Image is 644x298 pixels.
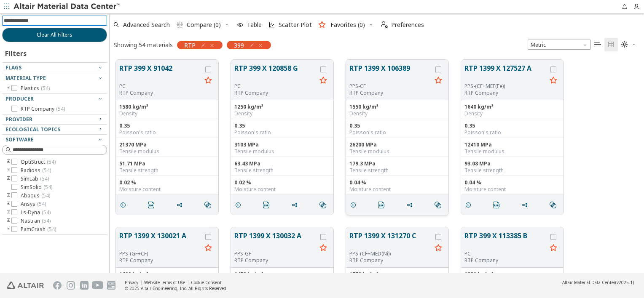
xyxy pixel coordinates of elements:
button: RTP 399 X 91042 [119,63,201,83]
span: Favorites (0) [330,22,365,28]
i: toogle group [5,201,11,208]
button: Share [518,197,535,213]
i: toogle group [5,85,11,92]
button: Details [116,197,134,213]
div: Moisture content [119,186,215,193]
span: Advanced Search [123,22,170,28]
button: Tile View [604,38,618,51]
i:  [594,41,601,48]
button: Share [287,197,305,213]
span: Altair Material Data Center [562,279,615,285]
i:  [621,41,628,48]
i: toogle group [5,176,11,182]
i:  [263,202,270,208]
div: PPS-(GF+CF) [119,250,201,257]
button: PDF Download [374,197,392,213]
div: Tensile strength [349,167,445,174]
div: Tensile strength [119,167,215,174]
div: PPS-CF [349,83,432,90]
button: Provider [2,114,107,125]
div: 0.04 % [464,179,560,186]
span: Material Type [5,74,46,82]
button: Favorite [547,242,560,255]
button: Details [346,197,364,213]
div: 93.08 MPa [464,160,560,167]
i: toogle group [5,209,11,216]
span: SimSolid [21,184,52,191]
span: ( 54 ) [42,167,51,174]
div: 179.3 MPa [349,160,445,167]
span: Compare (0) [187,22,221,28]
div: 1330 kg/m³ [464,271,560,278]
button: Ecological Topics [2,125,107,135]
span: RTP Company [21,106,65,112]
button: Favorite [317,74,330,88]
div: 51.71 MPa [119,160,215,167]
button: Details [461,197,479,213]
div: Tensile modulus [119,148,215,155]
div: 3103 MPa [234,141,330,148]
div: 0.02 % [234,179,330,186]
a: Privacy [125,279,138,285]
div: 63.43 MPa [234,160,330,167]
button: Similar search [546,197,563,213]
button: Favorite [201,74,215,88]
i: toogle group [5,192,11,199]
span: Producer [5,95,34,102]
span: Ls-Dyna [21,209,51,216]
span: ( 54 ) [47,226,56,233]
p: RTP Company [464,257,547,264]
button: Favorite [432,74,445,88]
img: Altair Material Data Center [13,3,121,11]
button: Details [231,197,249,213]
button: Theme [618,38,640,51]
button: Similar search [316,197,333,213]
button: RTP 1399 X 130021 A [119,231,201,250]
div: Density [349,110,445,117]
button: Producer [2,94,107,104]
div: 1550 kg/m³ [349,104,445,110]
button: Material Type [2,73,107,83]
div: Tensile modulus [349,148,445,155]
div: Tensile modulus [234,148,330,155]
div: 1250 kg/m³ [234,104,330,110]
div: PPS-(CF+MED(Ni)) [349,250,432,257]
img: Altair Engineering [7,282,44,289]
div: Moisture content [464,186,560,193]
p: RTP Company [234,90,317,96]
i:  [550,202,556,208]
span: Provider [5,116,32,123]
div: 21370 MPa [119,141,215,148]
button: Similar search [431,197,448,213]
button: RTP 399 X 113385 B [464,231,547,250]
button: PDF Download [489,197,507,213]
div: grid [110,53,644,273]
button: PDF Download [259,197,277,213]
p: RTP Company [464,90,547,96]
a: Website Terms of Use [144,279,185,285]
div: Poisson's ratio [349,129,445,136]
button: Flags [2,63,107,73]
span: Abaqus [21,192,50,199]
button: Favorite [201,242,215,255]
span: Ansys [21,201,46,208]
span: Scatter Plot [279,22,312,28]
span: ( 54 ) [42,217,51,224]
i:  [435,202,441,208]
div: Showing 54 materials [114,41,173,49]
span: ( 54 ) [56,105,65,112]
div: 26200 MPa [349,141,445,148]
span: Table [247,22,262,28]
span: Software [5,136,34,143]
i:  [177,21,183,28]
span: ( 54 ) [37,200,46,208]
span: Preferences [391,22,424,28]
p: RTP Company [349,90,432,96]
button: RTP 1399 X 127527 A [464,63,547,83]
i:  [381,21,388,28]
span: ( 54 ) [41,192,50,199]
span: RTP [184,41,196,49]
div: 0.35 [464,122,560,129]
span: Clear All Filters [37,32,72,38]
div: 0.04 % [349,179,445,186]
